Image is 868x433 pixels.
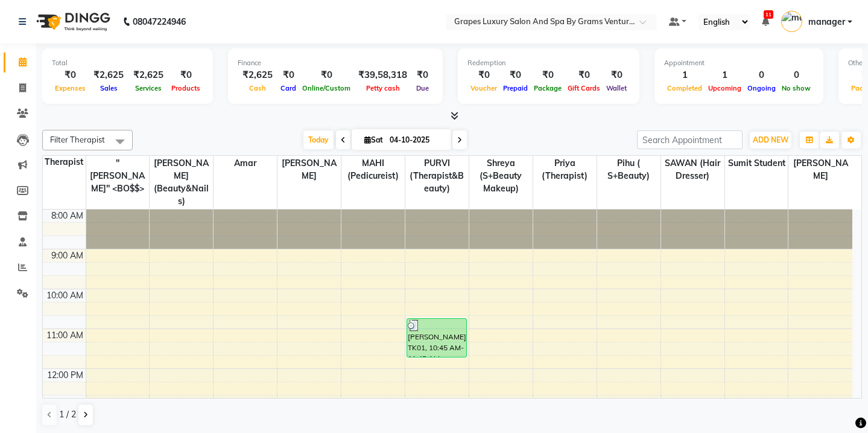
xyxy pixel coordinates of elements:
span: Sales [97,84,121,92]
span: Voucher [467,84,500,92]
div: ₹2,625 [238,68,277,82]
input: Search Appointment [637,130,743,149]
span: No show [779,84,814,92]
span: [PERSON_NAME] (beauty&nails) [150,156,213,209]
span: Package [531,84,565,92]
div: 11:00 AM [44,329,86,342]
div: Appointment [664,58,814,68]
div: ₹0 [531,68,565,82]
span: Upcoming [705,84,744,92]
div: Finance [238,58,433,68]
div: 0 [744,68,779,82]
span: Filter Therapist [50,135,105,144]
div: ₹0 [299,68,353,82]
span: Sat [361,135,386,144]
div: ₹0 [603,68,630,82]
div: ₹0 [277,68,299,82]
span: Completed [664,84,705,92]
span: PURVI (therapist&Beauty) [405,156,469,196]
div: 1 [664,68,705,82]
div: ₹2,625 [89,68,128,82]
span: "[PERSON_NAME]'' <BO$$> [86,156,150,196]
div: Redemption [467,58,630,68]
span: Products [168,84,203,92]
div: 0 [779,68,814,82]
span: Cash [246,84,269,92]
div: 8:00 AM [49,210,86,222]
div: ₹2,625 [128,68,168,82]
div: 9:00 AM [49,249,86,262]
span: Ongoing [744,84,779,92]
span: shreya (s+beauty makeup) [469,156,533,196]
span: amar [214,156,277,171]
span: Services [132,84,165,92]
div: ₹0 [565,68,603,82]
img: logo [31,5,113,39]
span: Online/Custom [299,84,353,92]
input: 2025-10-04 [386,131,446,149]
span: 1 / 2 [59,408,76,421]
span: Wallet [603,84,630,92]
img: manager [781,11,802,32]
div: [PERSON_NAME], TK01, 10:45 AM-11:45 AM, Swedish Body Massage (60 mins) [407,319,466,357]
div: ₹0 [467,68,500,82]
div: ₹0 [412,68,433,82]
div: 12:00 PM [45,369,86,382]
span: Expenses [52,84,89,92]
span: sumit student [725,156,788,171]
span: Due [413,84,432,92]
span: pihu ( s+beauty) [597,156,661,184]
span: 11 [764,10,773,19]
span: Gift Cards [565,84,603,92]
div: ₹0 [52,68,89,82]
span: manager [808,16,845,28]
span: priya (Therapist) [533,156,597,184]
div: ₹0 [168,68,203,82]
span: Petty cash [363,84,403,92]
div: 10:00 AM [44,289,86,302]
span: ADD NEW [753,135,788,144]
span: [PERSON_NAME] [788,156,852,184]
span: SAWAN (hair dresser) [661,156,724,184]
span: Prepaid [500,84,531,92]
span: MAHI (pedicureist) [341,156,405,184]
a: 11 [762,16,769,27]
div: ₹0 [500,68,531,82]
span: Today [303,130,334,149]
div: Therapist [43,156,86,168]
b: 08047224946 [133,5,186,39]
div: Total [52,58,203,68]
span: [PERSON_NAME] [277,156,341,184]
div: 1 [705,68,744,82]
div: ₹39,58,318 [353,68,412,82]
span: Card [277,84,299,92]
button: ADD NEW [750,132,791,149]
